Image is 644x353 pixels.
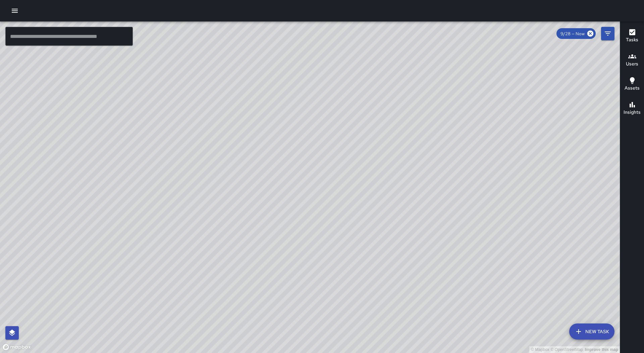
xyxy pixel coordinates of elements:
[569,323,614,340] button: New Task
[556,28,596,39] div: 9/28 — Now
[556,31,589,37] span: 9/28 — Now
[626,36,638,44] h6: Tasks
[626,60,638,68] h6: Users
[620,72,644,97] button: Assets
[620,97,644,121] button: Insights
[620,24,644,48] button: Tasks
[625,85,640,92] h6: Assets
[601,27,614,40] button: Filters
[620,48,644,72] button: Users
[624,109,641,116] h6: Insights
